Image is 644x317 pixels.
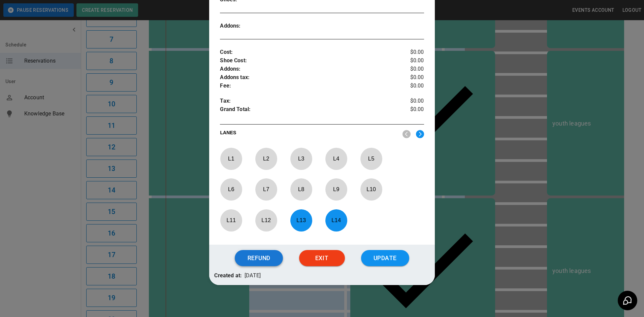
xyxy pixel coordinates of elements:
[325,212,347,228] p: L 14
[235,250,283,266] button: Refund
[220,22,271,30] p: Addons :
[290,181,312,197] p: L 8
[416,130,424,138] img: right.svg
[390,48,424,57] p: $0.00
[390,73,424,82] p: $0.00
[214,272,242,280] p: Created at:
[299,250,345,266] button: Exit
[220,65,390,73] p: Addons :
[390,105,424,115] p: $0.00
[220,151,242,167] p: L 1
[402,130,411,138] img: nav_left.svg
[255,212,277,228] p: L 12
[220,181,242,197] p: L 6
[245,272,261,280] p: [DATE]
[390,65,424,73] p: $0.00
[390,82,424,90] p: $0.00
[390,57,424,65] p: $0.00
[220,212,242,228] p: L 11
[360,181,382,197] p: L 10
[255,151,277,167] p: L 2
[220,73,390,82] p: Addons tax :
[360,151,382,167] p: L 5
[220,48,390,57] p: Cost :
[255,181,277,197] p: L 7
[325,151,347,167] p: L 4
[390,97,424,105] p: $0.00
[220,57,390,65] p: Shoe Cost :
[220,82,390,90] p: Fee :
[290,151,312,167] p: L 3
[220,97,390,105] p: Tax :
[220,105,390,115] p: Grand Total :
[325,181,347,197] p: L 9
[220,129,397,139] p: LANES
[361,250,409,266] button: Update
[290,212,312,228] p: L 13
